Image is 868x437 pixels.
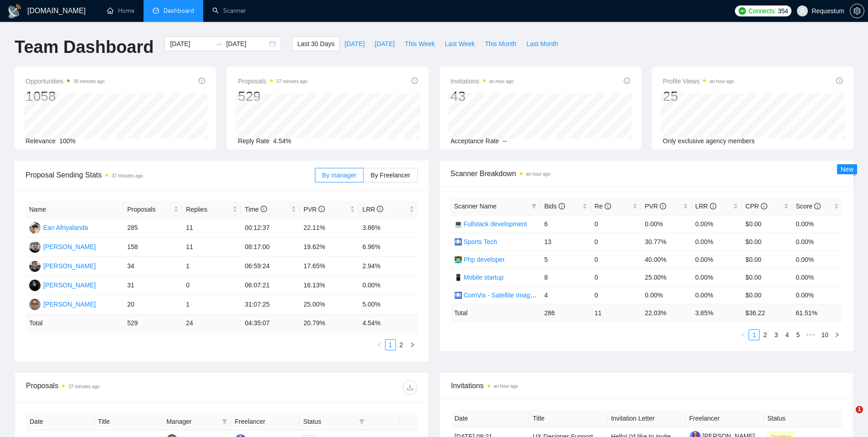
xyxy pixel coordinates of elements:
div: 529 [238,88,308,105]
img: IK [29,299,41,310]
td: 11 [182,238,241,257]
td: 0.00% [692,250,742,268]
span: ••• [803,329,818,340]
span: [DATE] [344,39,365,49]
li: 2 [760,329,770,340]
td: 17.65% [300,257,359,276]
td: 0.00% [792,286,842,304]
img: AS [29,260,41,272]
td: 0 [591,250,641,268]
td: 0 [591,233,641,250]
span: Scanner Name [454,203,497,210]
td: 04:35:07 [241,314,300,332]
td: 31:07:25 [241,295,300,314]
span: Opportunities [26,76,105,87]
td: 0.00% [792,268,842,286]
a: 🛄 ComVis - Satellite Imagery Analysis [454,291,565,299]
span: info-circle [605,203,611,209]
time: an hour ago [526,172,550,177]
a: homeHome [107,7,134,15]
span: Profile Views [663,76,734,87]
span: New [841,166,853,173]
span: swap-right [215,40,222,47]
span: 1 [856,406,863,413]
button: [DATE] [370,36,400,51]
td: 0 [591,268,641,286]
div: 43 [451,88,514,105]
td: 0.00% [792,215,842,233]
div: [PERSON_NAME] [43,299,96,309]
span: LRR [695,203,716,210]
button: This Month [480,36,521,51]
td: $0.00 [742,250,792,268]
td: 4.54 % [359,314,417,332]
td: 06:07:21 [241,276,300,295]
span: to [215,40,222,47]
time: an hour ago [489,79,514,84]
td: $0.00 [742,286,792,304]
td: 0.00% [641,215,691,233]
span: 354 [778,6,788,16]
span: Replies [186,204,231,214]
th: Manager [163,413,231,431]
span: Proposal Sending Stats [26,169,315,181]
td: 06:59:24 [241,257,300,276]
td: 30.77% [641,233,691,250]
span: info-circle [559,203,565,209]
span: info-circle [710,203,716,209]
span: Only exclusive agency members [663,137,755,145]
span: info-circle [814,203,821,209]
td: Total [26,314,123,332]
span: Re [595,203,611,210]
span: This Week [405,39,435,49]
th: Name [26,201,123,218]
th: Replies [182,201,241,218]
li: Previous Page [374,339,385,350]
li: Next 5 Pages [803,329,818,340]
td: 8 [540,268,591,286]
div: 25 [663,88,734,105]
td: 4 [540,286,591,304]
span: download [403,384,417,391]
a: 5 [793,330,803,340]
button: right [407,339,418,350]
div: [PERSON_NAME] [43,242,96,252]
td: 25.00% [641,268,691,286]
span: filter [357,415,366,428]
div: 1058 [26,88,105,105]
li: 2 [396,339,407,350]
img: AK [29,280,41,291]
td: 0.00% [692,215,742,233]
button: Last 30 Days [292,36,339,51]
span: Acceptance Rate [451,137,499,145]
li: 4 [781,329,792,340]
li: 1 [749,329,760,340]
td: 08:17:00 [241,238,300,257]
a: IK[PERSON_NAME] [29,300,96,307]
td: 0.00% [792,233,842,250]
a: EAEan Afriyalanda [29,224,88,231]
td: 6.96% [359,238,417,257]
span: 100% [59,137,76,145]
th: Date [26,413,94,431]
td: 24 [182,314,241,332]
time: 37 minutes ago [277,79,308,84]
td: 0.00% [692,286,742,304]
span: By manager [322,172,356,179]
li: 3 [770,329,781,340]
input: End date [226,39,267,49]
img: logo [7,4,22,19]
td: 20.79 % [300,314,359,332]
td: 5.00% [359,295,417,314]
span: info-circle [761,203,767,209]
span: user [799,8,806,14]
span: Status [303,416,355,427]
span: filter [359,419,365,424]
span: right [834,332,840,338]
th: Freelancer [231,413,299,431]
button: setting [850,4,864,18]
a: 1 [385,340,395,350]
div: Ean Afriyalanda [43,223,88,233]
td: 22.11% [300,218,359,238]
img: EA [29,222,41,234]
